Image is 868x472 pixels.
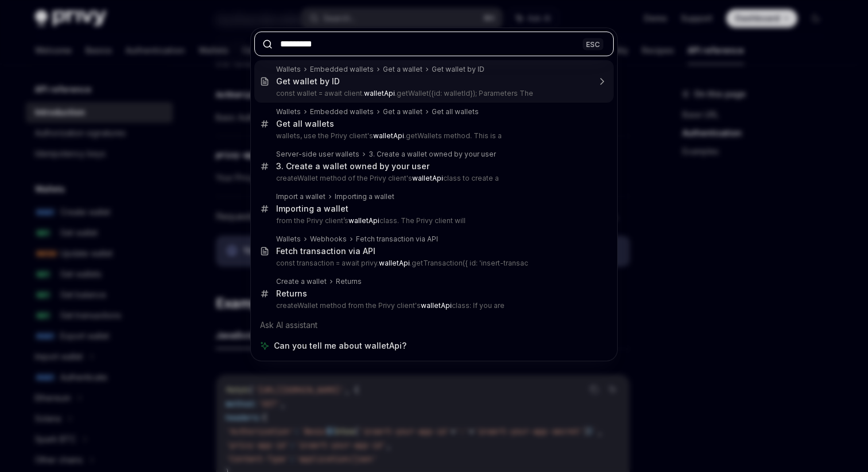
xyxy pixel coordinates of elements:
[348,216,379,225] b: walletApi
[274,340,406,352] span: Can you tell me about walletApi?
[276,246,375,256] div: Fetch transaction via API
[276,277,327,286] div: Create a wallet
[254,315,614,336] div: Ask AI assistant
[369,150,496,159] div: 3. Create a wallet owned by your user
[276,150,359,159] div: Server-side user wallets
[276,192,325,201] div: Import a wallet
[310,235,347,244] div: Webhooks
[310,65,374,74] div: Embedded wallets
[276,107,301,116] div: Wallets
[276,216,590,225] p: from the Privy client’s class. The Privy client will
[432,65,485,74] div: Get wallet by ID
[276,119,334,129] div: Get all wallets
[276,89,590,98] p: const wallet = await client. .getWallet({id: walletId}); Parameters The
[379,259,410,267] b: walletApi
[276,76,340,87] div: Get wallet by ID
[373,131,404,140] b: walletApi
[383,65,423,74] div: Get a wallet
[356,235,438,244] div: Fetch transaction via API
[276,235,301,244] div: Wallets
[276,131,590,141] p: wallets, use the Privy client's .getWallets method. This is a
[335,192,394,201] div: Importing a wallet
[310,107,374,116] div: Embedded wallets
[412,174,443,182] b: walletApi
[432,107,479,116] div: Get all wallets
[276,259,590,268] p: const transaction = await privy. .getTransaction({ id: 'insert-transac
[364,89,395,97] b: walletApi
[421,301,452,310] b: walletApi
[583,38,603,50] div: ESC
[336,277,362,286] div: Returns
[276,174,590,183] p: createWallet method of the Privy client's class to create a
[276,65,301,74] div: Wallets
[276,161,429,171] div: 3. Create a wallet owned by your user
[383,107,423,116] div: Get a wallet
[276,301,590,310] p: createWallet method from the Privy client's class: If you are
[276,288,307,299] div: Returns
[276,204,348,214] div: Importing a wallet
